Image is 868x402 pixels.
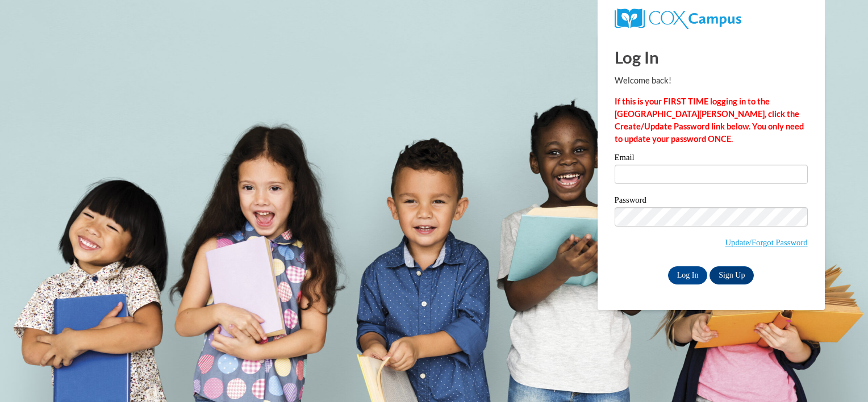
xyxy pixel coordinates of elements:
[615,13,741,23] a: COX Campus
[615,45,808,69] h1: Log In
[725,238,808,247] a: Update/Forgot Password
[710,266,754,284] a: Sign Up
[668,266,708,284] input: Log In
[615,9,741,29] img: COX Campus
[615,153,808,165] label: Email
[615,74,808,87] p: Welcome back!
[615,196,808,207] label: Password
[615,97,804,144] strong: If this is your FIRST TIME logging in to the [GEOGRAPHIC_DATA][PERSON_NAME], click the Create/Upd...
